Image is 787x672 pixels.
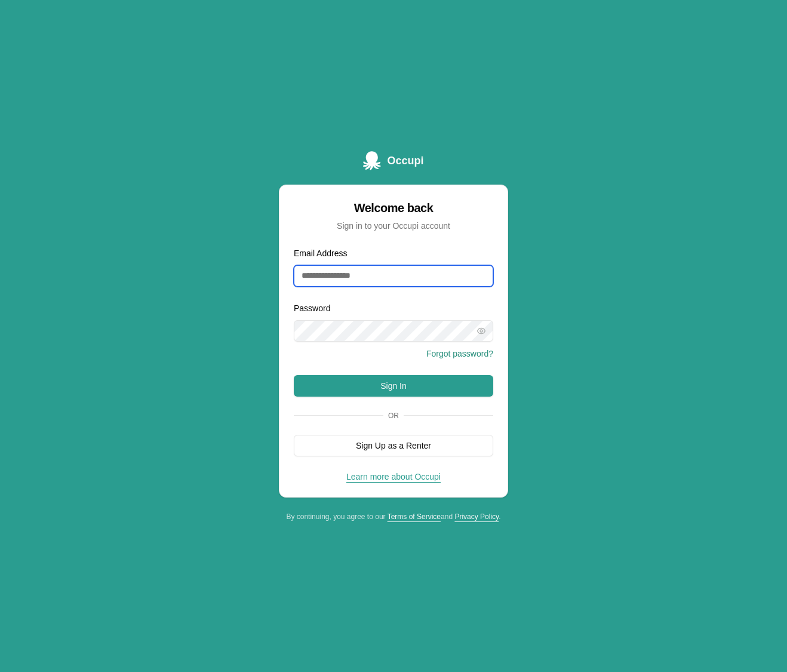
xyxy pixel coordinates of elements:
span: Or [383,411,404,421]
div: Welcome back [294,200,493,216]
label: Email Address [294,248,347,258]
a: Terms of Service [388,513,441,521]
a: Learn more about Occupi [346,472,441,481]
span: Occupi [387,152,423,169]
div: By continuing, you agree to our and . [279,512,508,521]
button: Forgot password? [426,348,493,360]
button: Sign In [294,375,493,397]
a: Privacy Policy [454,513,499,521]
label: Password [294,303,330,313]
div: Sign in to your Occupi account [294,220,493,232]
button: Sign Up as a Renter [294,435,493,456]
a: Occupi [363,151,423,170]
